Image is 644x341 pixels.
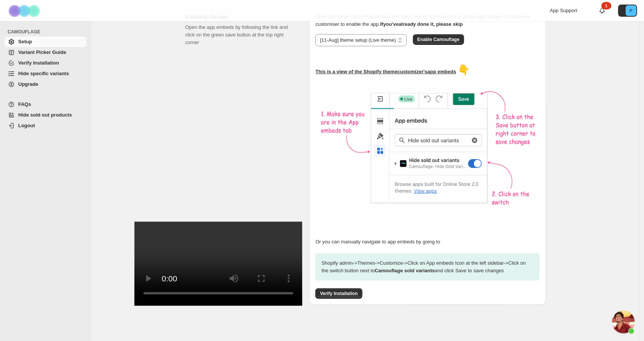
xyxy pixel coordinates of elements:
span: 👇 [458,64,470,76]
img: Camouflage [6,0,44,21]
a: 1 [598,7,606,14]
span: CAMOUFLAGE [8,29,87,35]
a: Verify Installation [5,58,87,68]
a: Enable Camouflage [413,36,464,42]
span: Hide sold out products [18,112,72,118]
a: Logout [5,120,87,131]
span: Verify Installation [18,60,59,66]
button: Avatar with initials P [618,5,637,17]
strong: Camouflage sold variants [375,268,435,273]
a: Setup [5,36,87,47]
text: P [630,8,632,13]
span: App Support [550,8,577,13]
div: Open the app embeds by following the link and click on the green save button at the top right corner [185,24,297,295]
u: This is a view of the Shopify theme customizer's app embeds [315,69,456,74]
span: Variant Picker Guide [18,49,66,55]
span: Enable Camouflage [417,36,460,43]
span: Avatar with initials P [626,5,636,16]
span: Hide specific variants [18,71,69,76]
p: Or you can manually navigate to app embeds by going to [315,238,540,246]
span: FAQs [18,101,31,107]
span: Upgrade [18,81,38,87]
div: Open chat [612,311,635,333]
b: If you've already done it, please skip [380,21,463,27]
video: Enable Camouflage in theme app embeds [134,222,302,306]
span: Logout [18,123,35,128]
a: Hide specific variants [5,68,87,79]
button: Enable Camouflage [413,34,464,45]
a: Hide sold out products [5,110,87,120]
a: Variant Picker Guide [5,47,87,58]
a: Verify Installation [315,290,362,296]
a: FAQs [5,99,87,110]
button: Verify Installation [315,288,362,299]
img: camouflage-enable [315,82,543,215]
div: 1 [601,2,611,9]
p: Shopify admin -> Themes -> Customize -> Click on App embeds Icon at the left sidebar -> Click on ... [315,253,540,281]
a: Upgrade [5,79,87,90]
span: Setup [18,39,32,44]
span: Verify Installation [320,290,357,297]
